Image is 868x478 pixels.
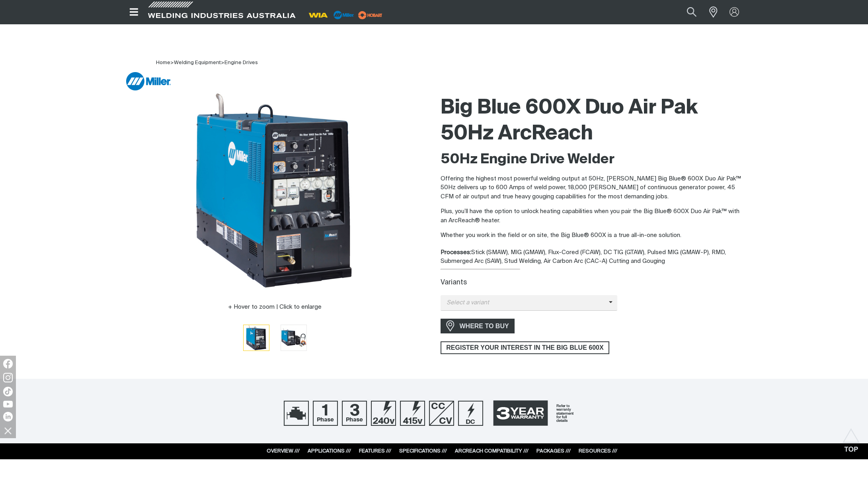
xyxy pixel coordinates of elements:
[441,341,609,354] span: REGISTER YOUR INTEREST IN THE BIG BLUE 600X
[429,401,454,426] img: CC/CV
[308,449,351,454] a: APPLICATIONS ///
[579,449,617,454] a: RESOURCES ///
[441,231,746,240] p: Whether you work in the field or on site, the Big Blue® 600X is a true all-in-one solution.
[441,95,746,147] h1: Big Blue 600X Duo Air Pak 50Hz ArcReach
[3,401,13,407] img: YouTube
[359,449,391,454] a: FEATURES ///
[3,387,13,396] img: TikTok
[170,60,174,65] span: >
[3,373,13,382] img: Instagram
[281,325,306,351] img: Big Blue 600X Duo Air Pak 50Hz ArcReach
[455,449,529,454] a: ARCREACH COMPATIBILITY ///
[400,401,425,426] img: 415V
[3,412,13,421] img: LinkedIn
[174,60,221,65] a: Welding Equipment
[267,449,300,454] a: OVERVIEW ///
[342,401,367,426] img: 3 Phase
[678,3,705,21] button: Search products
[441,279,467,286] label: Variants
[176,91,375,290] img: Big Blue 600X Duo Air Pak 50Hz ArcReach
[842,428,860,446] button: Scroll to top
[458,401,483,426] img: DC
[223,302,326,312] button: Hover to zoom | Click to enlarge
[156,60,170,65] a: Home
[454,320,514,333] span: WHERE TO BUY
[281,325,307,351] button: Go to slide 2
[441,249,471,255] strong: Processes:
[356,9,385,21] img: miller
[356,12,385,18] a: miller
[244,325,269,351] img: Big Blue 600X Duo Air Pak 50Hz ArcReach
[221,60,224,65] span: >
[536,449,571,454] a: PACKAGES ///
[441,248,746,266] div: Stick (SMAW), MIG (GMAW), Flux-Cored (FCAW), DC TIG (GTAW), Pulsed MIG (GMAW-P), RMD, Submerged A...
[313,401,338,426] img: 1 Phase
[441,298,609,308] span: Select a variant
[224,60,258,65] a: Engine Drives
[441,341,610,354] a: REGISTER YOUR INTEREST IN THE BIG BLUE 600X
[243,325,269,351] button: Go to slide 1
[284,401,309,426] img: Engine Drive
[1,424,15,437] img: hide socials
[441,207,746,225] p: Plus, you’ll have the option to unlock heating capabilities when you pair the Big Blue® 600X Duo ...
[441,319,515,333] a: WHERE TO BUY
[487,397,584,429] a: 3 Year Warranty
[441,174,746,202] p: Offering the highest most powerful welding output at 50Hz, [PERSON_NAME] Big Blue® 600X Duo Air P...
[441,151,746,168] h2: 50Hz Engine Drive Welder
[3,359,13,368] img: Facebook
[668,3,705,21] input: Product name or item number...
[371,401,396,426] img: 240V
[399,449,447,454] a: SPECIFICATIONS ///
